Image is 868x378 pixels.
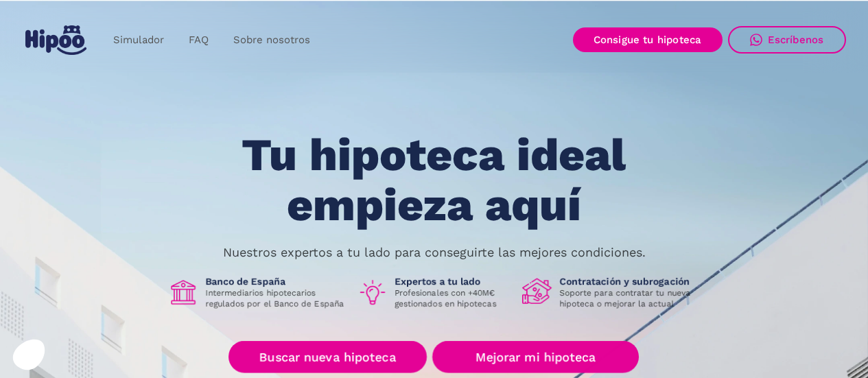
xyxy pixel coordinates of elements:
p: Nuestros expertos a tu lado para conseguirte las mejores condiciones. [223,247,646,258]
h1: Contratación y subrogación [559,275,701,287]
a: Sobre nosotros [221,27,322,54]
a: Escríbenos [728,26,846,54]
p: Intermediarios hipotecarios regulados por el Banco de España [205,287,347,309]
a: Consigue tu hipoteca [573,27,723,52]
p: Profesionales con +40M€ gestionados en hipotecas [395,287,511,309]
h1: Tu hipoteca ideal empieza aquí [174,130,694,230]
p: Soporte para contratar tu nueva hipoteca o mejorar la actual [559,287,701,309]
div: Escríbenos [768,34,824,46]
a: Mejorar mi hipoteca [432,341,639,373]
a: Buscar nueva hipoteca [228,341,427,373]
h1: Expertos a tu lado [395,275,511,287]
a: FAQ [176,27,221,54]
a: Simulador [101,27,176,54]
a: home [23,20,90,60]
h1: Banco de España [205,275,347,287]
